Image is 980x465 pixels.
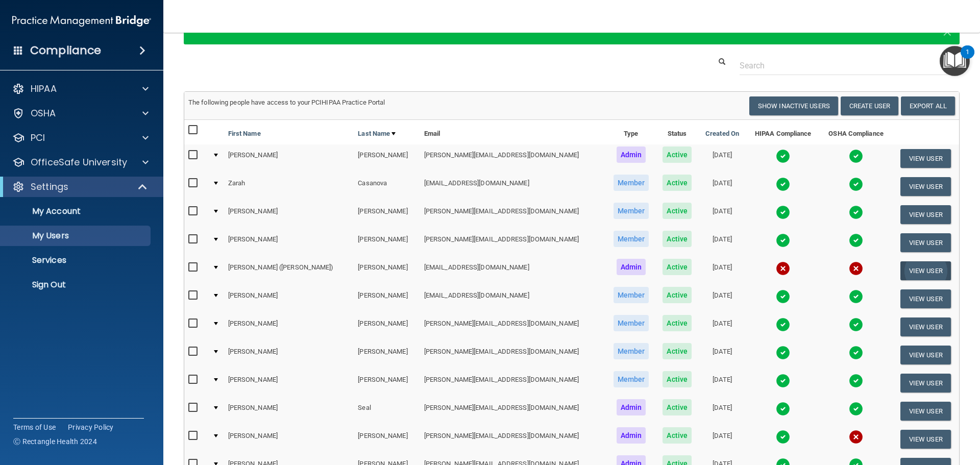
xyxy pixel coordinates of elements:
td: [DATE] [698,257,746,285]
iframe: Drift Widget Chat Controller [803,393,968,433]
span: Active [663,146,692,163]
a: Privacy Policy [68,422,114,432]
p: OfficeSafe University [31,156,127,168]
button: View User [900,317,951,336]
input: Search [740,56,952,75]
img: tick.e7d51cea.svg [849,177,863,191]
td: [PERSON_NAME][EMAIL_ADDRESS][DOMAIN_NAME] [420,313,606,341]
span: Admin [617,427,646,444]
td: [DATE] [698,144,746,173]
a: OSHA [12,107,149,119]
button: Open Resource Center, 1 new notification [940,46,970,76]
td: [PERSON_NAME][EMAIL_ADDRESS][DOMAIN_NAME] [420,425,606,453]
td: [PERSON_NAME] [224,144,354,173]
td: [PERSON_NAME] [224,285,354,313]
td: [PERSON_NAME] [224,369,354,397]
img: cross.ca9f0e7f.svg [849,430,863,444]
td: [PERSON_NAME] [224,341,354,369]
td: [EMAIL_ADDRESS][DOMAIN_NAME] [420,257,606,285]
p: Sign Out [7,280,146,290]
img: tick.e7d51cea.svg [849,289,863,304]
img: tick.e7d51cea.svg [849,205,863,219]
td: [PERSON_NAME] [354,369,420,397]
span: Active [663,175,692,191]
a: Created On [705,128,739,140]
button: View User [900,205,951,224]
span: Ⓒ Rectangle Health 2024 [13,436,97,447]
span: Member [614,231,649,247]
td: [EMAIL_ADDRESS][DOMAIN_NAME] [420,285,606,313]
img: tick.e7d51cea.svg [776,233,790,248]
button: View User [900,430,951,449]
span: Member [614,371,649,387]
div: 1 [966,52,969,65]
th: Status [656,120,698,144]
img: tick.e7d51cea.svg [776,430,790,444]
td: [DATE] [698,425,746,453]
td: Casanova [354,173,420,201]
td: [DATE] [698,229,746,257]
td: [DATE] [698,201,746,229]
td: [PERSON_NAME][EMAIL_ADDRESS][DOMAIN_NAME] [420,369,606,397]
td: [PERSON_NAME][EMAIL_ADDRESS][DOMAIN_NAME] [420,229,606,257]
a: HIPAA [12,83,149,95]
img: tick.e7d51cea.svg [776,317,790,332]
a: OfficeSafe University [12,156,149,168]
td: [PERSON_NAME] [224,425,354,453]
img: tick.e7d51cea.svg [849,317,863,332]
img: tick.e7d51cea.svg [849,149,863,163]
span: Admin [617,399,646,415]
td: [PERSON_NAME] [354,425,420,453]
button: View User [900,149,951,168]
button: View User [900,374,951,393]
td: [PERSON_NAME] [354,201,420,229]
td: [PERSON_NAME] [224,229,354,257]
td: [PERSON_NAME] [224,313,354,341]
button: Close [943,25,952,37]
th: OSHA Compliance [820,120,892,144]
span: Member [614,343,649,359]
a: Last Name [358,128,396,140]
img: tick.e7d51cea.svg [849,374,863,388]
button: Create User [841,96,898,115]
td: [PERSON_NAME][EMAIL_ADDRESS][DOMAIN_NAME] [420,341,606,369]
span: Member [614,175,649,191]
td: [DATE] [698,313,746,341]
td: [PERSON_NAME][EMAIL_ADDRESS][DOMAIN_NAME] [420,201,606,229]
th: Email [420,120,606,144]
span: Admin [617,259,646,275]
span: Active [663,315,692,331]
span: Active [663,427,692,444]
img: tick.e7d51cea.svg [776,177,790,191]
td: [PERSON_NAME] [224,397,354,425]
img: cross.ca9f0e7f.svg [849,261,863,276]
p: PCI [31,132,45,144]
span: Member [614,315,649,331]
span: Active [663,343,692,359]
td: [PERSON_NAME][EMAIL_ADDRESS][DOMAIN_NAME] [420,397,606,425]
p: OSHA [31,107,56,119]
img: tick.e7d51cea.svg [776,205,790,219]
td: [PERSON_NAME] [354,341,420,369]
td: [DATE] [698,341,746,369]
span: Active [663,259,692,275]
button: View User [900,261,951,280]
p: My Account [7,206,146,216]
td: [PERSON_NAME] ([PERSON_NAME]) [224,257,354,285]
th: Type [606,120,656,144]
button: View User [900,289,951,308]
span: Active [663,287,692,303]
td: [DATE] [698,285,746,313]
td: [DATE] [698,397,746,425]
span: Active [663,399,692,415]
h4: Compliance [30,43,101,58]
td: [PERSON_NAME] [354,313,420,341]
td: [PERSON_NAME][EMAIL_ADDRESS][DOMAIN_NAME] [420,144,606,173]
td: [PERSON_NAME] [354,257,420,285]
img: cross.ca9f0e7f.svg [776,261,790,276]
span: Admin [617,146,646,163]
span: Active [663,231,692,247]
a: Settings [12,181,148,193]
a: PCI [12,132,149,144]
p: My Users [7,231,146,241]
